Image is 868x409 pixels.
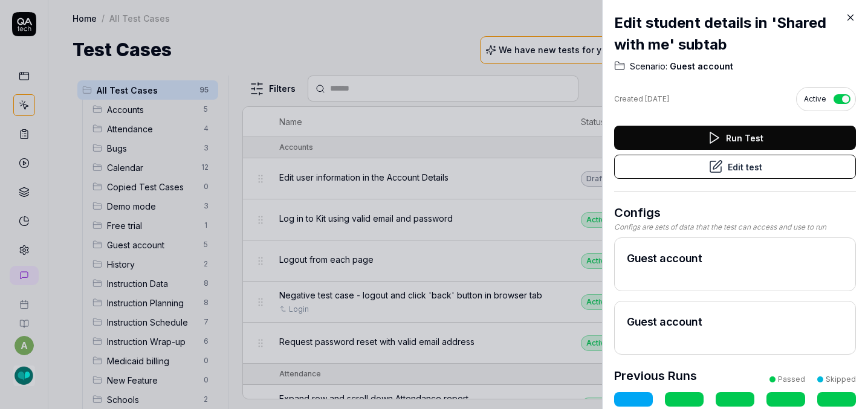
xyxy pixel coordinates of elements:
[627,314,843,330] h2: Guest account
[778,374,805,385] div: Passed
[627,250,843,266] h2: Guest account
[614,126,856,150] button: Run Test
[826,374,856,385] div: Skipped
[614,94,669,105] div: Created
[804,94,826,105] span: Active
[614,155,856,179] button: Edit test
[614,12,856,56] h2: Edit student details in 'Shared with me' subtab
[645,94,669,103] time: [DATE]
[614,204,856,222] h3: Configs
[614,222,856,233] div: Configs are sets of data that the test can access and use to run
[614,367,697,385] h3: Previous Runs
[630,60,667,72] span: Scenario:
[667,60,733,72] span: Guest account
